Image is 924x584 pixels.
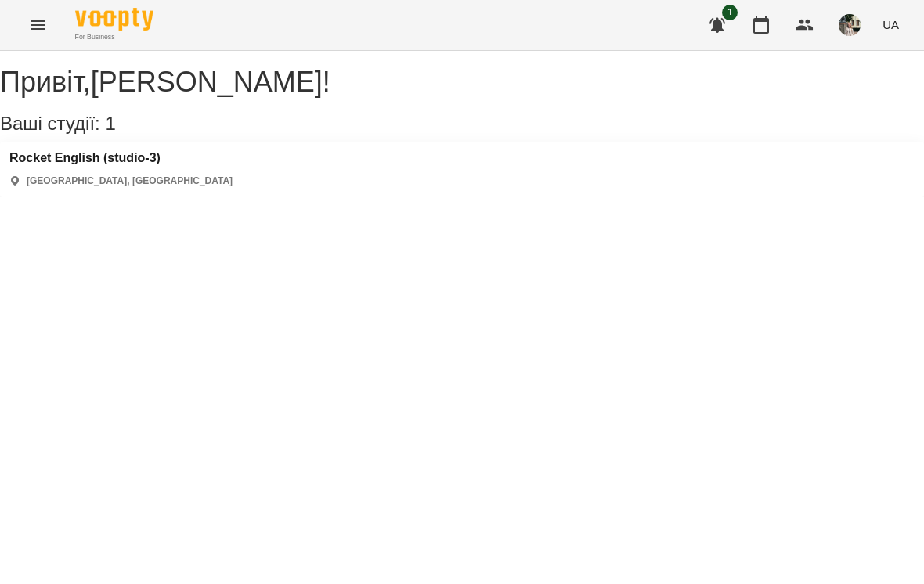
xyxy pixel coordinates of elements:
span: UA [882,16,899,33]
button: UA [876,10,905,39]
p: [GEOGRAPHIC_DATA], [GEOGRAPHIC_DATA] [27,175,233,188]
img: Voopty Logo [75,8,153,31]
span: 1 [722,5,738,20]
span: 1 [105,113,115,134]
a: Rocket English (studio-3) [9,151,233,165]
img: cf4d6eb83d031974aacf3fedae7611bc.jpeg [839,14,861,36]
button: Menu [19,6,56,44]
span: For Business [75,32,153,42]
